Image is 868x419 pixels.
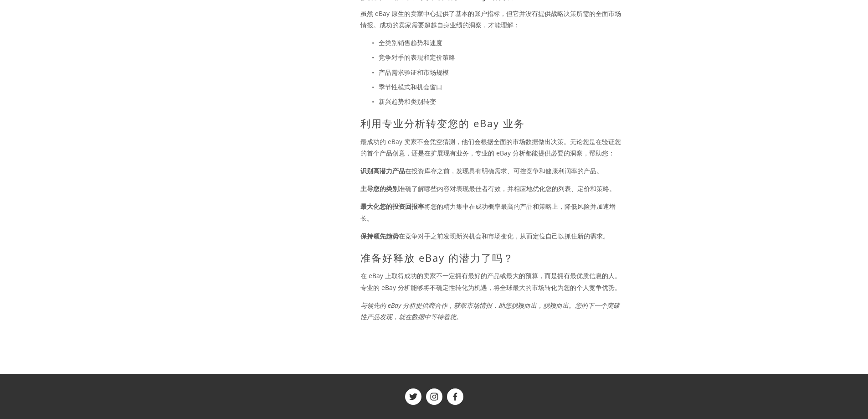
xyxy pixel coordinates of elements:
font: 产品需求验证和市场规模 [379,68,449,77]
a: 货架趋势 [426,388,442,405]
font: 在投资库存之前，发现具有明确需求、可控竞争和健康利润率的产品。 [405,166,603,175]
font: 新兴趋势和类别转变 [379,97,436,106]
font: 季节性模式和机会窗口 [379,83,442,91]
font: 准确了解哪些内容对表现最佳者有效，并相应地优化您的列表、定价和策略。 [399,184,616,193]
font: 保持领先趋势 [360,232,399,240]
a: 货架趋势 [405,388,421,405]
font: 最大化您的投资回报率 [360,202,424,211]
font: 利用专业分析转变您的 eBay 业务 [360,116,525,130]
font: 最成功的 eBay 卖家不会凭空猜测，他们会根据全面的市场数据做出决策。无论您是在验证您的首个产品创意，还是在扩展现有业务，专业的 eBay 分析都能提供必要的洞察，帮助您： [360,137,621,157]
font: 全类别销售趋势和速度 [379,38,442,47]
font: 在竞争对手之前发现新兴机会和市场变化，从而定位自己以抓住新的需求。 [399,232,609,240]
font: 虽然 eBay 原生的卖家中心提供了基本的账户指标，但它并没有提供战略决策所需的全面市场情报。成功的卖家需要超越自身业绩的洞察，才能理解： [360,9,621,29]
font: 识别高潜力产品 [360,166,405,175]
a: 货架趋势 [447,388,463,405]
font: 竞争对手的表现和定价策略 [379,53,455,62]
font: 与领先的 eBay 分析提供商合作，获取市场情报，助您脱颖而出，脱颖而出。您的下一个突破性产品发现，就在数据中等待着您。 [360,301,620,321]
font: 在 eBay 上取得成功的卖家不一定拥有最好的产品或最大的预算，而是拥有最优质信息的人。专业的 eBay 分析能够将不确定性转化为机遇，将全球最大的市场转化为您的个人竞争优势。 [360,271,621,291]
font: 主导您的类别 [360,184,399,193]
font: 准备好释放 eBay 的潜力了吗？ [360,251,514,264]
font: 将您的精力集中在成功概率最高的产品和策略上，降低风险并加速增长。 [360,202,616,222]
